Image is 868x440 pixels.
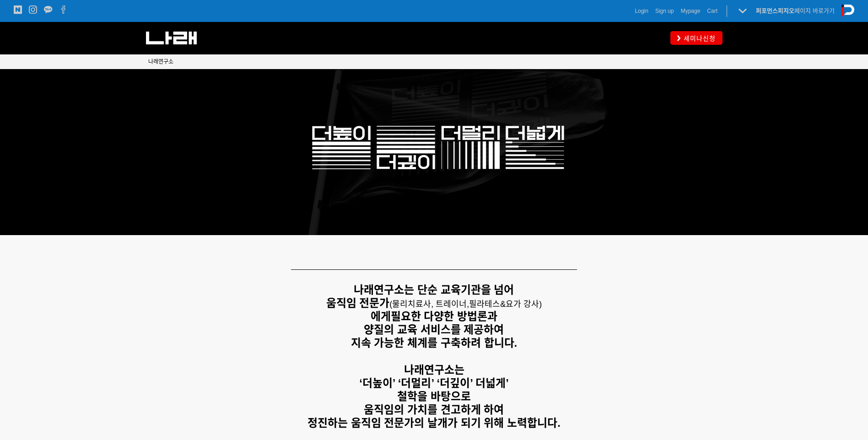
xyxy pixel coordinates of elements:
[371,310,391,322] strong: 에게
[397,390,471,402] strong: 철학을 바탕으로
[670,31,722,44] a: 세미나신청
[707,6,717,16] a: Cart
[392,300,469,309] span: 물리치료사, 트레이너,
[148,59,173,65] span: 나래연구소
[681,6,701,16] a: Mypage
[389,300,469,309] span: (
[681,34,716,43] span: 세미나신청
[364,323,504,336] strong: 양질의 교육 서비스를 제공하여
[655,6,674,16] a: Sign up
[404,364,464,376] strong: 나래연구소는
[756,7,794,14] strong: 퍼포먼스피지오
[354,284,514,296] strong: 나래연구소는 단순 교육기관을 넘어
[351,337,517,349] strong: 지속 가능한 체계를 구축하려 합니다.
[359,377,509,389] strong: ‘더높이’ ‘더멀리’ ‘더깊이’ 더넓게’
[307,417,561,429] strong: 정진하는 움직임 전문가의 날개가 되기 위해 노력합니다.
[326,297,390,309] strong: 움직임 전문가
[635,6,648,16] a: Login
[391,310,497,322] strong: 필요한 다양한 방법론과
[148,57,173,66] a: 나래연구소
[469,300,542,309] span: 필라테스&요가 강사)
[364,403,504,416] strong: 움직임의 가치를 견고하게 하여
[756,7,835,14] a: 퍼포먼스피지오페이지 바로가기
